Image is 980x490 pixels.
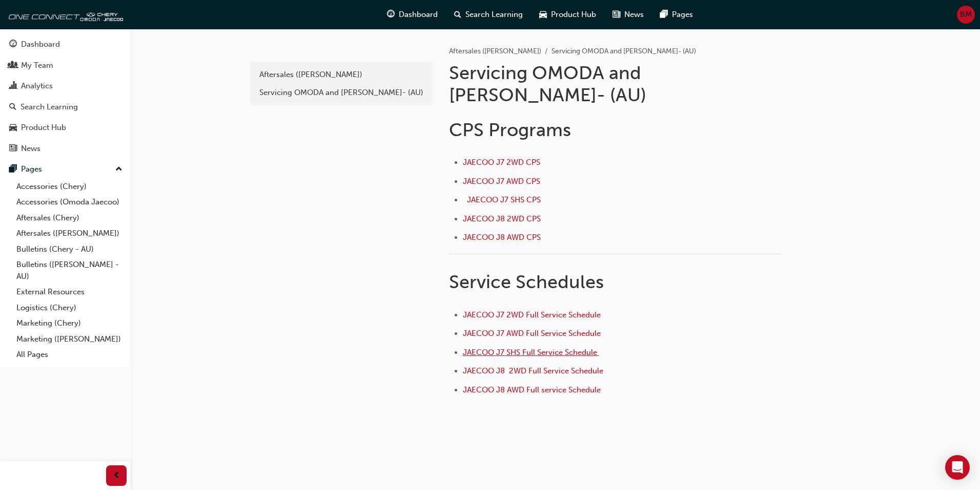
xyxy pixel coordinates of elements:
div: Search Learning [21,101,78,113]
a: All Pages [12,347,127,363]
span: News [624,9,644,21]
span: Dashboard [399,9,438,21]
a: search-iconSearch Learning [446,4,531,25]
a: Aftersales ([PERSON_NAME]) [449,47,541,55]
div: Dashboard [21,39,60,50]
span: Product Hub [551,9,596,21]
a: JAECOO J7 SHS CPS [467,195,543,204]
div: Product Hub [21,122,66,134]
a: Accessories (Omoda Jaecoo) [12,194,127,210]
div: Pages [21,163,42,175]
span: search-icon [454,8,461,21]
span: pages-icon [9,165,17,174]
span: Pages [672,9,693,21]
a: Bulletins ([PERSON_NAME] - AU) [12,257,127,284]
a: Bulletins (Chery - AU) [12,241,127,257]
div: Open Intercom Messenger [945,455,970,480]
span: guage-icon [387,8,395,21]
div: Aftersales ([PERSON_NAME]) [259,69,423,81]
a: Aftersales ([PERSON_NAME]) [12,225,127,241]
span: Service Schedules [449,271,604,293]
a: JAECOO J7 2WD Full Service Schedule [463,310,601,319]
div: Servicing OMODA and [PERSON_NAME]- (AU) [259,87,423,99]
a: news-iconNews [604,4,652,25]
h1: Servicing OMODA and [PERSON_NAME]- (AU) [449,62,785,106]
span: up-icon [115,163,122,176]
a: JAECOO J8 AWD CPS [463,233,541,242]
div: Analytics [21,80,53,92]
a: Marketing (Chery) [12,315,127,331]
span: people-icon [9,61,17,70]
a: JAECOO J7 SHS Full Service Schedule [463,348,599,357]
a: Analytics [4,77,127,96]
button: DashboardMy TeamAnalyticsSearch LearningProduct HubNews [4,33,127,160]
button: Pages [4,160,127,179]
span: pages-icon [660,8,668,21]
li: Servicing OMODA and [PERSON_NAME]- (AU) [552,46,696,58]
a: Aftersales ([PERSON_NAME]) [254,66,428,84]
span: CPS Programs [449,119,571,141]
a: car-iconProduct Hub [531,4,604,25]
a: Servicing OMODA and [PERSON_NAME]- (AU) [254,84,428,102]
a: guage-iconDashboard [379,4,446,25]
a: JAECOO J8 AWD Full service Schedule [463,385,601,394]
span: news-icon [9,144,17,154]
span: car-icon [539,8,547,21]
a: pages-iconPages [652,4,701,25]
div: News [21,143,40,155]
span: prev-icon [113,469,120,482]
a: JAECOO J7 AWD Full Service Schedule [463,329,603,338]
a: JAECOO J7 2WD CPS [463,158,542,167]
span: Search Learning [465,9,523,21]
span: news-icon [612,8,620,21]
span: BM [960,9,972,21]
div: My Team [21,60,53,71]
img: oneconnect [5,4,123,25]
a: Dashboard [4,35,127,54]
a: Product Hub [4,118,127,137]
a: External Resources [12,284,127,300]
span: guage-icon [9,40,17,49]
a: Marketing ([PERSON_NAME]) [12,331,127,347]
a: Accessories (Chery) [12,179,127,195]
a: News [4,139,127,158]
a: JAECOO J7 AWD CPS [463,177,542,186]
a: Aftersales (Chery) [12,210,127,226]
a: Logistics (Chery) [12,300,127,316]
a: Search Learning [4,98,127,117]
button: BM [957,6,975,24]
span: search-icon [9,103,16,112]
span: chart-icon [9,82,17,91]
a: JAECOO J8 2WD CPS [463,214,541,223]
span: car-icon [9,123,17,133]
a: JAECOO J8 2WD Full Service Schedule [463,366,603,375]
a: My Team [4,56,127,75]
